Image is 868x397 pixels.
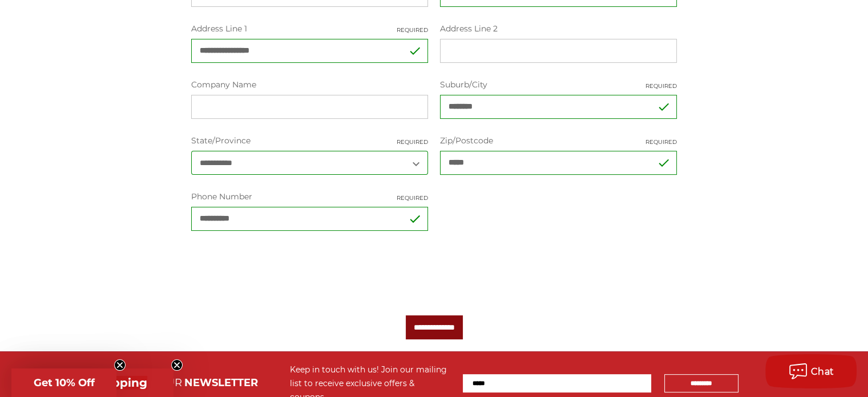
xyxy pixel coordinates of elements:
[440,135,677,147] label: Zip/Postcode
[440,23,677,35] label: Address Line 2
[191,191,428,203] label: Phone Number
[191,135,428,147] label: State/Province
[11,368,173,397] div: Get Free ShippingClose teaser
[440,79,677,91] label: Suburb/City
[397,138,428,146] small: Required
[191,23,428,35] label: Address Line 1
[765,354,857,388] button: Chat
[811,366,834,377] span: Chat
[34,376,95,389] span: Get 10% Off
[191,79,428,91] label: Company Name
[191,247,365,291] iframe: reCAPTCHA
[397,194,428,202] small: Required
[11,368,116,397] div: Get 10% OffClose teaser
[171,359,183,371] button: Close teaser
[645,82,677,90] small: Required
[114,359,126,371] button: Close teaser
[645,138,677,146] small: Required
[184,376,258,389] span: NEWSLETTER
[397,26,428,34] small: Required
